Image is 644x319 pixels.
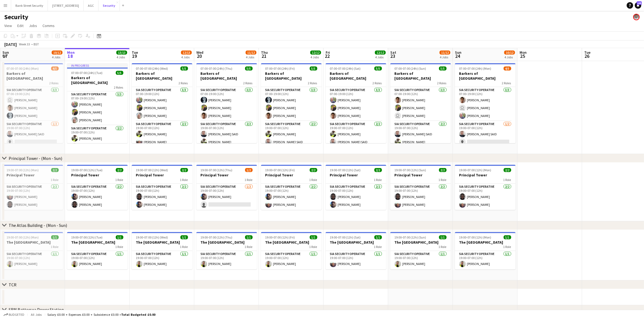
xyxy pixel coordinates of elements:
[455,63,516,143] div: 07:00-07:00 (24h) (Mon)4/5Barkers of [GEOGRAPHIC_DATA]2 RolesSIA Security Operative3/307:00-19:00...
[180,178,188,182] span: 1 Role
[455,165,516,210] app-job-card: 19:00-07:00 (12h) (Mon)2/2Principal Tower1 RoleSIA Security Operative2/219:00-07:00 (12h)[PERSON_...
[71,235,103,239] span: 19:00-07:00 (12h) (Tue)
[326,63,386,143] div: 07:00-07:00 (24h) (Sat)5/5Barkers of [GEOGRAPHIC_DATA]2 RolesSIA Security Operative3/307:00-19:00...
[136,235,168,239] span: 19:00-07:00 (12h) (Wed)
[459,235,491,239] span: 19:00-07:00 (12h) (Mon)
[390,71,451,81] h3: Barkers of [GEOGRAPHIC_DATA]
[40,22,57,29] a: Comms
[115,245,123,249] span: 1 Role
[440,55,450,59] div: 4 Jobs
[66,53,75,59] span: 18
[455,87,516,121] app-card-role: SIA Security Operative3/307:00-19:00 (12h)[PERSON_NAME] [PERSON_NAME][PERSON_NAME]
[395,235,426,239] span: 19:00-07:00 (12h) (Sun)
[326,251,386,269] app-card-role: SIA Security Operative1/119:00-07:00 (12h)[PERSON_NAME]
[245,245,253,249] span: 1 Role
[132,87,192,121] app-card-role: SIA Security Operative3/307:00-19:00 (12h)[PERSON_NAME][PERSON_NAME][PERSON_NAME]
[261,87,322,121] app-card-role: SIA Security Operative3/307:00-19:00 (12h)[PERSON_NAME][PERSON_NAME][PERSON_NAME]
[136,66,168,70] span: 07:00-07:00 (24h) (Wed)
[503,178,511,182] span: 1 Role
[326,87,386,121] app-card-role: SIA Security Operative3/307:00-19:00 (12h)[PERSON_NAME][PERSON_NAME][PERSON_NAME]
[67,125,128,152] app-card-role: SIA Security Operative2/219:00-07:00 (12h)[PERSON_NAME]
[2,63,63,143] div: 07:00-07:00 (24h) (Mon)4/5Barkers of [GEOGRAPHIC_DATA]2 RolesSIA Security Operative3/307:00-19:00...
[261,173,322,177] h3: Principal Tower
[390,87,451,121] app-card-role: SIA Security Operative3/307:00-19:00 (12h)[PERSON_NAME][PERSON_NAME] [PERSON_NAME]
[308,81,317,85] span: 2 Roles
[2,240,63,245] h3: The [GEOGRAPHIC_DATA]
[2,121,63,147] app-card-role: SIA Security Operative1/219:00-07:00 (12h)[PERSON_NAME] SAID
[196,165,257,210] div: 19:00-07:00 (12h) (Thu)1/2Principal Tower1 RoleSIA Security Operative1/219:00-07:00 (12h)[PERSON_...
[455,71,516,81] h3: Barkers of [GEOGRAPHIC_DATA]
[196,53,203,59] span: 20
[390,251,451,269] app-card-role: SIA Security Operative1/119:00-07:00 (12h)[PERSON_NAME]
[2,184,63,210] app-card-role: SIA Security Operative2/219:00-07:00 (12h)[PERSON_NAME][PERSON_NAME]
[30,313,43,317] span: All jobs
[390,240,451,245] h3: The [GEOGRAPHIC_DATA]
[7,168,39,172] span: 19:00-07:00 (12h) (Mon)
[67,75,128,85] h3: Barkers of [GEOGRAPHIC_DATA]
[114,85,123,89] span: 2 Roles
[261,232,322,269] app-job-card: 19:00-07:00 (12h) (Fri)1/1The [GEOGRAPHIC_DATA]1 RoleSIA Security Operative1/119:00-07:00 (12h)[P...
[3,312,25,318] button: Budgeted
[52,55,62,59] div: 4 Jobs
[196,251,257,269] app-card-role: SIA Security Operative1/119:00-07:00 (12h)[PERSON_NAME]
[243,81,253,85] span: 2 Roles
[116,71,123,75] span: 5/5
[2,165,63,210] div: 19:00-07:00 (12h) (Mon)2/2Principal Tower1 RoleSIA Security Operative2/219:00-07:00 (12h)[PERSON_...
[67,63,128,143] app-job-card: In progress07:00-07:00 (24h) (Tue)5/5Barkers of [GEOGRAPHIC_DATA]2 RolesSIA Security Operative3/3...
[455,232,516,269] app-job-card: 19:00-07:00 (12h) (Mon)1/1The [GEOGRAPHIC_DATA]1 RoleSIA Security Operative1/119:00-07:00 (12h)[P...
[265,168,295,172] span: 19:00-07:00 (12h) (Fri)
[454,53,461,59] span: 24
[437,81,447,85] span: 2 Roles
[132,232,192,269] div: 19:00-07:00 (12h) (Wed)1/1The [GEOGRAPHIC_DATA]1 RoleSIA Security Operative1/119:00-07:00 (12h)[P...
[330,66,361,70] span: 07:00-07:00 (24h) (Sat)
[2,50,9,55] span: Sun
[455,50,461,55] span: Sun
[390,63,451,143] app-job-card: 07:00-07:00 (24h) (Sun)5/5Barkers of [GEOGRAPHIC_DATA]2 RolesSIA Security Operative3/307:00-19:00...
[261,50,268,55] span: Thu
[180,245,188,249] span: 1 Role
[180,168,188,172] span: 2/2
[375,51,386,55] span: 12/12
[2,173,63,177] h3: Principal Tower
[196,240,257,245] h3: The [GEOGRAPHIC_DATA]
[51,168,59,172] span: 2/2
[51,178,59,182] span: 1 Role
[2,22,14,29] a: View
[196,63,257,143] app-job-card: 07:00-07:00 (24h) (Thu)5/5Barkers of [GEOGRAPHIC_DATA]2 RolesSIA Security Operative3/307:00-19:00...
[34,42,39,46] div: BST
[390,173,451,177] h3: Principal Tower
[374,245,382,249] span: 1 Role
[326,121,386,147] app-card-role: SIA Security Operative2/219:00-07:00 (12h)[PERSON_NAME][PERSON_NAME] SAID
[373,81,382,85] span: 2 Roles
[390,50,396,55] span: Sat
[9,156,62,161] div: Principal Tower - (Mon - Sun)
[132,173,192,177] h3: Principal Tower
[131,53,138,59] span: 19
[4,23,12,28] span: View
[42,23,55,28] span: Comms
[374,178,382,182] span: 1 Role
[309,245,317,249] span: 1 Role
[196,87,257,121] app-card-role: SIA Security Operative3/307:00-19:00 (12h)[PERSON_NAME][PERSON_NAME][PERSON_NAME]
[375,55,385,59] div: 4 Jobs
[132,63,192,143] div: 07:00-07:00 (24h) (Wed)5/5Barkers of [GEOGRAPHIC_DATA]2 RolesSIA Security Operative3/307:00-19:00...
[67,165,128,210] div: 19:00-07:00 (12h) (Tue)2/2Principal Tower1 RoleSIA Security Operative2/219:00-07:00 (12h)[PERSON_...
[51,235,59,239] span: 1/1
[7,235,39,239] span: 19:00-07:00 (12h) (Mon)
[180,235,188,239] span: 1/1
[2,232,63,269] app-job-card: 19:00-07:00 (12h) (Mon)1/1The [GEOGRAPHIC_DATA]1 RoleSIA Security Operative1/119:00-07:00 (12h)[P...
[310,235,317,239] span: 1/1
[326,165,386,210] app-job-card: 19:00-07:00 (12h) (Sat)2/2Principal Tower1 RoleSIA Security Operative2/219:00-07:00 (12h)[PERSON_...
[9,223,67,228] div: The Atlas Building - (Mon - Sun)
[4,13,28,21] h1: Security
[116,51,127,55] span: 13/13
[455,240,516,245] h3: The [GEOGRAPHIC_DATA]
[395,168,426,172] span: 19:00-07:00 (12h) (Sun)
[132,251,192,269] app-card-role: SIA Security Operative1/119:00-07:00 (12h)[PERSON_NAME]
[116,168,123,172] span: 2/2
[132,165,192,210] app-job-card: 19:00-07:00 (12h) (Wed)2/2Principal Tower1 RoleSIA Security Operative2/219:00-07:00 (12h)[PERSON_...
